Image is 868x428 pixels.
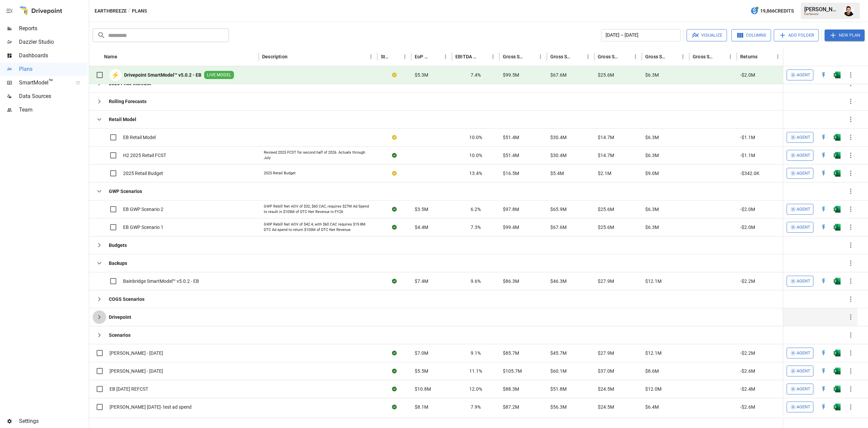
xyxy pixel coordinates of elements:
span: $37.0M [598,368,614,374]
img: excel-icon.76473adf.svg [834,170,841,177]
button: Sort [621,52,631,61]
div: Name [104,54,117,59]
div: Sync complete [392,278,397,285]
button: Sort [391,52,400,61]
div: Open in Excel [834,404,841,410]
button: Gross Sales: DTC Online column menu [583,52,593,61]
span: $7.0M [415,350,428,356]
span: [PERSON_NAME] [DATE]- test ad spend [110,404,192,410]
span: $8.6M [645,368,659,374]
span: Plans [19,65,87,73]
div: Open in Excel [834,386,841,392]
div: Open in Excel [834,170,841,177]
div: Gross Sales: Retail [693,54,715,59]
span: $60.1M [550,368,567,374]
span: $99.5M [503,72,519,78]
div: Open in Quick Edit [820,72,827,78]
span: LIVE MODEL [204,72,234,78]
div: Revised 2025 FCST for second half of 2026. Actuals through July [264,150,372,160]
button: Gross Sales: Marketplace column menu [631,52,640,61]
span: Agent [796,403,810,411]
span: 7.3% [471,224,481,231]
span: Reports [19,24,87,33]
button: Description column menu [366,52,376,61]
span: $97.8M [503,206,519,213]
button: Agent [787,402,813,412]
div: 2025 Retail Budget [264,171,296,176]
button: Columns [731,29,771,41]
div: Status [381,54,390,59]
div: Francisco Sanchez [844,5,854,16]
button: Gross Sales column menu [536,52,545,61]
button: Sort [526,52,536,61]
span: -$2.0M [740,72,755,78]
span: $10.8M [415,386,431,392]
div: / [128,7,131,15]
span: $56.3M [550,404,567,410]
div: Open in Quick Edit [820,224,827,231]
button: Agent [787,348,813,358]
div: Sync complete [392,152,397,159]
img: quick-edit-flash.b8aec18c.svg [820,404,827,410]
div: Sync complete [392,386,397,392]
span: $67.6M [550,224,567,231]
button: Status column menu [400,52,410,61]
span: Agent [796,134,810,141]
b: Rolling Forecasts [109,98,146,105]
div: Your plan has changes in Excel that are not reflected in the Drivepoint Data Warehouse, select "S... [392,134,397,141]
div: Open in Excel [834,152,841,159]
span: $30.4M [550,152,567,159]
button: Agent [787,366,813,376]
span: Agent [796,170,810,177]
button: Sort [574,52,583,61]
span: $30.4M [550,134,567,141]
div: Open in Excel [834,368,841,374]
img: quick-edit-flash.b8aec18c.svg [820,278,827,285]
span: $5.3M [415,72,428,78]
span: $67.6M [550,72,567,78]
span: $51.4M [503,134,519,141]
div: Sync complete [392,350,397,356]
div: GWP Rebill Net AOV of $32, $60 CAC, requires $27M Ad Spend to result in $105M of DTC Net Revenue ... [264,204,372,214]
span: $45.7M [550,350,567,356]
span: EB GWP Scenario 1 [123,224,163,231]
span: -$342.0K [740,170,759,177]
div: Sync complete [392,206,397,213]
b: Backups [109,260,127,267]
span: $6.3M [645,72,659,78]
span: Dazzler Studio [19,38,87,46]
button: EoP Cash column menu [441,52,450,61]
span: $85.7M [503,350,519,356]
span: $25.6M [598,206,614,213]
button: Agent [787,132,813,143]
span: $7.4M [415,278,428,285]
button: Sort [431,52,441,61]
img: excel-icon.76473adf.svg [834,134,841,141]
span: Agent [796,349,810,357]
span: H2 2025 Retail FCST [123,152,166,159]
div: EoP Cash [415,54,431,59]
span: -$2.6M [740,404,755,410]
button: EBITDA Margin column menu [488,52,498,61]
div: ⚡ [110,69,121,81]
div: Sync complete [392,404,397,410]
span: SmartModel [19,79,68,87]
div: Open in Quick Edit [820,134,827,141]
div: Open in Quick Edit [820,278,827,285]
span: 12.0% [469,386,482,392]
button: Sort [118,52,127,61]
span: $51.4M [503,152,519,159]
img: excel-icon.76473adf.svg [834,206,841,213]
div: Description [262,54,288,59]
span: -$2.2M [740,278,755,285]
span: $12.1M [645,278,662,285]
img: excel-icon.76473adf.svg [834,72,841,78]
button: Sort [848,52,857,61]
span: 2025 Retail Budget [123,170,163,177]
b: Retail Model [109,116,136,123]
span: -$2.0M [740,224,755,231]
div: Your plan has changes in Excel that are not reflected in the Drivepoint Data Warehouse, select "S... [392,170,397,177]
div: Open in Excel [834,206,841,213]
span: $6.3M [645,134,659,141]
div: Open in Quick Edit [820,404,827,410]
